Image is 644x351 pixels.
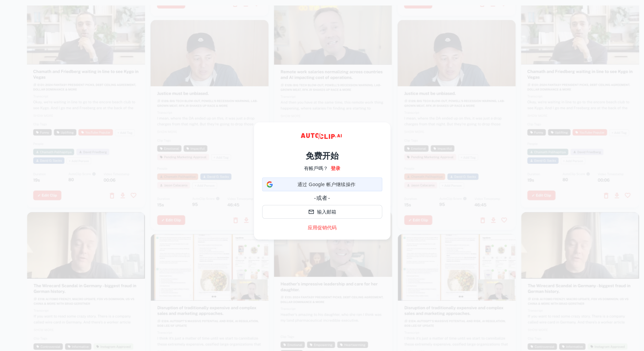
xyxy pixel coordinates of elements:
font: 通过 Google 帐户继续操作 [297,182,355,187]
font: 输入邮箱 [317,209,336,215]
font: 免费开始 [306,151,339,160]
font: 应用促销代码 [308,225,337,230]
font: 登录 [331,166,340,171]
a: 登录 [331,165,340,172]
font: 有帳戶嗎？ [304,166,328,171]
button: 输入邮箱 [262,205,382,219]
font: - 或者 - [314,195,330,201]
div: 通过 Google 帐户继续操作 [262,178,382,191]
